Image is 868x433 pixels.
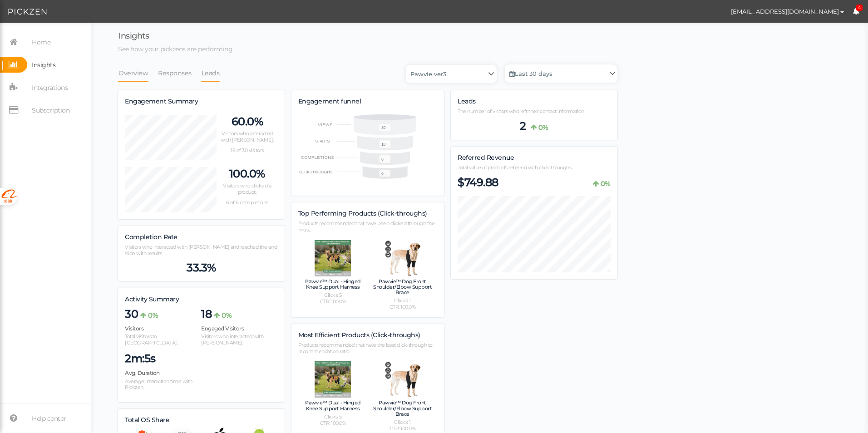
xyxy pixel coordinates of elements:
[8,6,47,17] img: Pickzen logo
[118,64,148,82] a: Overview
[298,209,427,217] span: Top Performing Products (Click-throughs)
[187,261,216,275] span: 33.3%
[125,352,156,365] span: 2m:5s
[118,45,232,53] span: See how your pickzens are performing
[458,98,476,106] label: Leads
[201,64,229,82] li: Leads
[301,400,365,411] h4: Pawvie™ Dual - Hinged Knee Support Harness
[458,153,514,162] span: Referred Revenue
[301,155,335,160] text: COMPLETIONS
[125,325,143,332] span: Visitors
[148,311,158,320] b: 0%
[320,292,346,305] span: Clicks: 5 CTR: 100.0%
[32,58,55,72] span: Insights
[125,416,169,424] span: Total OS Share
[731,8,839,15] span: [EMAIL_ADDRESS][DOMAIN_NAME]
[217,148,278,154] p: 18 of 30 visitors
[298,170,332,174] text: CLICK-THROUGHS
[32,103,69,118] span: Subscription
[118,64,158,82] li: Overview
[505,64,617,83] a: Last 30 days
[458,176,498,189] span: $749.88
[125,333,178,346] span: Total visitors to [GEOGRAPHIC_DATA].
[381,172,384,176] text: 6
[222,311,232,320] b: 0%
[458,108,585,114] span: The number of visitors who left their contact information.
[125,295,179,303] span: Activity Summary
[32,411,66,426] span: Help center
[158,64,192,82] a: Responses
[298,97,361,105] span: Engagement funnel
[315,139,330,143] text: STARTS
[217,115,278,128] p: 60.0%
[201,333,263,346] span: Visitors who interacted with [PERSON_NAME].
[381,142,386,147] text: 18
[217,167,278,181] p: 100.0%
[125,378,192,391] span: Average interaction time with Pickzen.
[223,182,271,195] span: Visitors who clicked a product.
[32,35,50,49] span: Home
[221,130,274,143] span: Visitors who interacted with [PERSON_NAME].
[458,164,572,171] span: Total value of products referred with click-throughs.
[381,157,384,162] text: 6
[390,298,416,310] span: Clicks: 1 CTR: 100.0%
[370,279,435,295] h4: Pawvie™ Dog Front Shoulder/Elbow Support Brace
[125,233,178,241] span: Completion Rate
[158,64,201,82] li: Responses
[390,419,416,432] span: Clicks: 1 CTR: 100.0%
[125,97,198,105] span: Engagement Summary
[381,125,386,130] text: 30
[125,244,277,256] span: Visitors who interacted with [PERSON_NAME] and reached the end slide with results.
[217,200,278,206] p: 6 of 6 completions
[201,64,220,82] a: Leads
[301,279,365,290] h4: Pawvie™ Dual - Hinged Knee Support Harness
[201,307,212,321] span: 18
[118,31,149,41] span: Insights
[298,331,420,339] span: Most Efficient Products (Click-throughs)
[856,5,863,11] span: 4
[320,414,346,427] span: Clicks: 5 CTR: 100.0%
[601,179,611,188] b: 0%
[538,123,548,132] b: 0%
[298,220,435,233] span: Products recommended that have been clicked through the most.
[201,325,244,332] span: Engaged Visitors
[32,80,68,95] span: Integrations
[318,122,333,127] text: VIEWS
[298,342,433,354] span: Products recommended that have the best click-through to recommendation ratio.
[125,370,201,376] h4: Avg. Duration
[370,400,435,416] h4: Pawvie™ Dog Front Shoulder/Elbow Support Brace
[722,4,853,19] button: [EMAIL_ADDRESS][DOMAIN_NAME]
[520,119,526,133] span: 2
[125,307,138,321] span: 30
[706,4,722,20] img: 8c801ccf6cf7b591238526ce0277185e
